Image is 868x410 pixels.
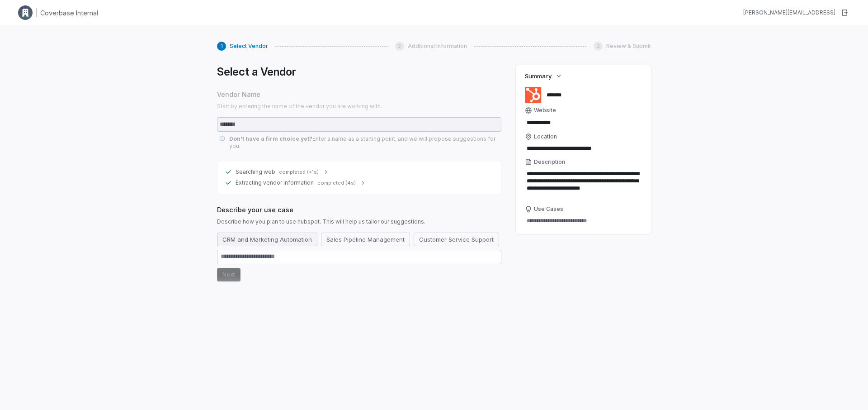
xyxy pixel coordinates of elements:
span: Additional Information [408,43,467,50]
div: 1 [217,42,226,51]
span: Website [534,107,556,114]
input: Website [525,116,627,129]
h1: Select a Vendor [217,65,501,79]
button: Sales Pipeline Management [321,233,410,246]
span: Review & Submit [606,43,651,50]
span: completed (<1s) [279,169,319,176]
span: Location [534,133,557,140]
span: Summary [525,72,551,80]
div: 2 [395,42,404,51]
span: Select Vendor [230,43,268,50]
input: Location [525,142,642,155]
textarea: Description [525,167,642,202]
span: Use Cases [534,205,563,213]
div: 3 [594,42,603,51]
button: Summary [522,68,565,84]
span: Don't have a firm choice yet? [229,135,312,142]
span: Enter a name as a starting point, and we will propose suggestions for you. [229,135,495,149]
span: Extracting vendor information [236,179,314,186]
span: Describe your use case [217,205,501,215]
textarea: Use Cases [525,215,642,227]
button: Customer Service Support [414,233,499,246]
div: [PERSON_NAME][EMAIL_ADDRESS] [743,9,835,16]
span: Describe how you plan to use hubspot. This will help us tailor our suggestions. [217,218,501,225]
span: completed (4s) [317,180,356,186]
h1: Coverbase Internal [40,8,98,18]
img: Clerk Logo [18,5,33,20]
button: CRM and Marketing Automation [217,233,317,246]
span: Description [534,158,565,166]
span: Start by entering the name of the vendor you are working with. [217,103,501,110]
span: Searching web [236,168,275,176]
span: Vendor Name [217,90,501,99]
